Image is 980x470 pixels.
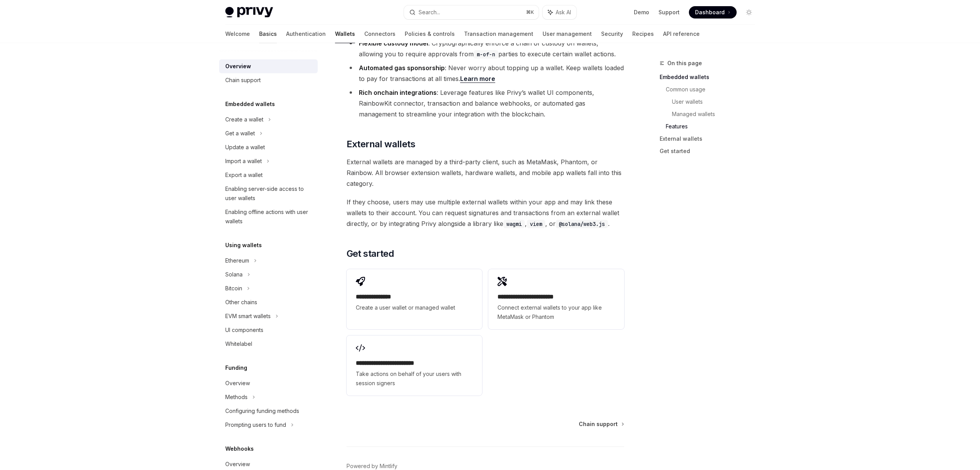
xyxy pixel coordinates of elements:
a: Get started [660,145,761,157]
a: API reference [663,25,700,43]
a: Managed wallets [672,108,761,120]
a: Demo [634,8,649,16]
code: viem [527,220,545,228]
button: Toggle dark mode [743,6,755,19]
div: Ethereum [225,256,249,265]
div: Search... [419,8,440,17]
div: Overview [225,460,250,469]
li: : Cryptographically enforce a chain of custody on wallets, allowing you to require approvals from... [347,38,624,59]
span: External wallets [347,138,415,150]
div: Prompting users to fund [225,420,286,430]
a: Powered by Mintlify [347,462,397,470]
div: EVM smart wallets [225,312,271,321]
button: Search...⌘K [404,5,539,19]
div: Get a wallet [225,129,255,138]
a: Features [666,120,761,133]
div: Overview [225,379,250,388]
a: Recipes [632,25,654,43]
a: UI components [219,323,318,337]
h5: Funding [225,363,247,372]
span: Dashboard [695,8,725,16]
a: Enabling server-side access to user wallets [219,182,318,205]
img: light logo [225,7,273,18]
div: Other chains [225,298,257,307]
li: : Never worry about topping up a wallet. Keep wallets loaded to pay for transactions at all times. [347,62,624,84]
h5: Embedded wallets [225,99,275,109]
a: Basics [259,25,277,43]
a: User wallets [672,96,761,108]
span: Ask AI [556,8,571,16]
span: External wallets are managed by a third-party client, such as MetaMask, Phantom, or Rainbow. All ... [347,157,624,189]
a: Authentication [286,25,326,43]
a: Security [601,25,623,43]
a: Connectors [364,25,395,43]
a: Wallets [335,25,355,43]
div: Methods [225,393,248,402]
div: Whitelabel [225,339,252,349]
a: Overview [219,376,318,390]
a: Update a wallet [219,140,318,154]
a: Policies & controls [405,25,455,43]
li: : Leverage features like Privy’s wallet UI components, RainbowKit connector, transaction and bala... [347,87,624,120]
div: Chain support [225,76,261,85]
h5: Using wallets [225,241,262,250]
a: Chain support [579,420,623,428]
span: Create a user wallet or managed wallet [356,303,473,312]
a: Chain support [219,73,318,87]
div: Bitcoin [225,284,242,293]
a: Overview [219,59,318,73]
div: Create a wallet [225,115,263,124]
div: Enabling server-side access to user wallets [225,184,313,203]
a: User management [543,25,592,43]
div: Enabling offline actions with user wallets [225,207,313,226]
strong: Rich onchain integrations [359,89,437,96]
a: External wallets [660,133,761,145]
span: Take actions on behalf of your users with session signers [356,369,473,388]
div: UI components [225,325,263,335]
a: Common usage [666,83,761,96]
a: Whitelabel [219,337,318,351]
div: Solana [225,270,243,279]
strong: Flexible custody model [359,39,428,47]
strong: Automated gas sponsorship [359,64,445,72]
a: Embedded wallets [660,71,761,83]
h5: Webhooks [225,444,254,453]
a: Support [658,8,680,16]
a: Transaction management [464,25,533,43]
div: Import a wallet [225,157,262,166]
a: Learn more [460,75,495,83]
span: On this page [667,59,702,68]
code: @solana/web3.js [556,220,608,228]
div: Export a wallet [225,170,263,180]
button: Ask AI [543,5,576,19]
code: m-of-n [474,50,498,59]
span: Chain support [579,420,618,428]
div: Overview [225,62,251,71]
span: If they choose, users may use multiple external wallets within your app and may link these wallet... [347,197,624,229]
span: Get started [347,248,394,260]
a: Export a wallet [219,168,318,182]
a: Dashboard [689,6,737,19]
a: Welcome [225,25,250,43]
code: wagmi [503,220,525,228]
div: Configuring funding methods [225,406,299,416]
span: ⌘ K [526,9,534,15]
div: Update a wallet [225,143,265,152]
a: Enabling offline actions with user wallets [219,205,318,228]
a: Other chains [219,295,318,309]
span: Connect external wallets to your app like MetaMask or Phantom [498,303,615,322]
a: Configuring funding methods [219,404,318,418]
